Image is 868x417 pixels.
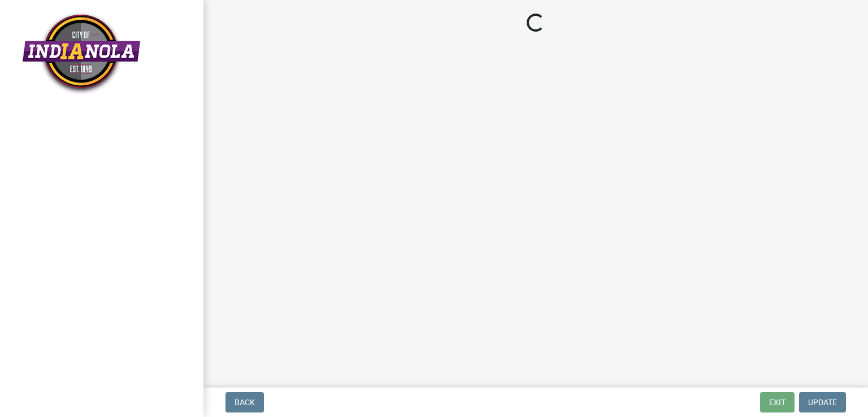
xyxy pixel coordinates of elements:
[808,398,837,407] span: Update
[23,12,140,95] img: City of Indianola, Iowa
[799,392,846,412] button: Update
[760,392,795,412] button: Exit
[225,392,264,412] button: Back
[235,398,255,407] span: Back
